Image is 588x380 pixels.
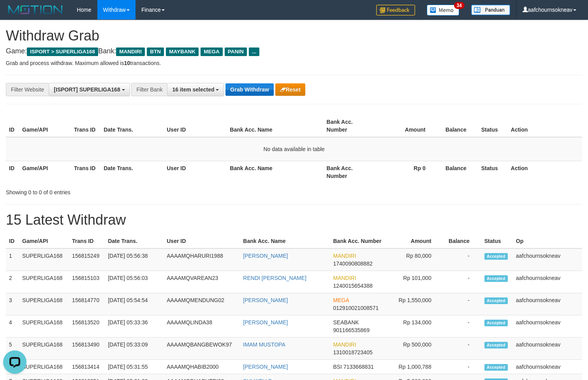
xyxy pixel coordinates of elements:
[324,161,375,183] th: Bank Acc. Number
[333,364,342,370] span: BSI
[71,161,100,183] th: Trans ID
[6,137,582,161] td: No data available in table
[19,115,71,137] th: Game/API
[201,47,223,56] span: MEGA
[333,297,349,303] span: MEGA
[386,293,443,315] td: Rp 1,550,000
[164,161,227,183] th: User ID
[124,60,130,66] strong: 10
[513,271,582,293] td: aafchournsokneav
[443,248,481,271] td: -
[386,315,443,338] td: Rp 134,000
[386,234,443,248] th: Amount
[333,305,379,311] span: Copy 012910021008571 to clipboard
[227,161,323,183] th: Bank Acc. Name
[375,161,437,183] th: Rp 0
[105,234,164,248] th: Date Trans.
[3,3,26,26] button: Open LiveChat chat widget
[454,2,465,9] span: 34
[386,360,443,374] td: Rp 1,000,788
[6,271,19,293] td: 2
[481,234,513,248] th: Status
[343,364,374,370] span: Copy 7133668831 to clipboard
[100,115,164,137] th: Date Trans.
[19,293,69,315] td: SUPERLIGA168
[225,47,247,56] span: PANIN
[116,47,145,56] span: MANDIRI
[164,315,240,338] td: AAAAMQLINDA38
[131,83,167,96] div: Filter Bank
[513,248,582,271] td: aafchournsokneav
[164,234,240,248] th: User ID
[386,271,443,293] td: Rp 101,000
[275,83,305,96] button: Reset
[71,115,100,137] th: Trans ID
[243,275,306,281] a: RENDI [PERSON_NAME]
[105,338,164,360] td: [DATE] 05:33:09
[172,86,214,93] span: 16 item selected
[69,293,105,315] td: 156814770
[471,5,510,15] img: panduan.png
[6,115,19,137] th: ID
[167,83,224,96] button: 16 item selected
[386,248,443,271] td: Rp 80,000
[513,315,582,338] td: aafchournsokneav
[508,115,582,137] th: Action
[6,293,19,315] td: 3
[69,338,105,360] td: 156813490
[478,115,508,137] th: Status
[243,341,285,348] a: IMAM MUSTOPA
[6,212,582,228] h1: 15 Latest Withdraw
[249,47,259,56] span: ...
[333,341,356,348] span: MANDIRI
[6,83,49,96] div: Filter Website
[375,115,437,137] th: Amount
[484,275,508,282] span: Accepted
[427,5,459,16] img: Button%20Memo.svg
[333,283,373,289] span: Copy 1240015654388 to clipboard
[6,315,19,338] td: 4
[6,234,19,248] th: ID
[105,293,164,315] td: [DATE] 05:54:54
[513,360,582,374] td: aafchournsokneav
[164,115,227,137] th: User ID
[6,4,65,16] img: MOTION_logo.png
[164,360,240,374] td: AAAAMQHABIB2000
[437,161,478,183] th: Balance
[19,271,69,293] td: SUPERLIGA168
[443,234,481,248] th: Balance
[443,293,481,315] td: -
[227,115,323,137] th: Bank Acc. Name
[333,349,373,355] span: Copy 1310018723405 to clipboard
[105,248,164,271] td: [DATE] 05:56:38
[27,47,98,56] span: ISPORT > SUPERLIGA168
[333,327,370,333] span: Copy 901166535869 to clipboard
[100,161,164,183] th: Date Trans.
[105,271,164,293] td: [DATE] 05:56:03
[6,185,239,196] div: Showing 0 to 0 of 0 entries
[443,338,481,360] td: -
[164,338,240,360] td: AAAAMQBANGBEWOK97
[69,360,105,374] td: 156813414
[243,364,288,370] a: [PERSON_NAME]
[69,271,105,293] td: 156815103
[243,319,288,325] a: [PERSON_NAME]
[437,115,478,137] th: Balance
[443,360,481,374] td: -
[69,248,105,271] td: 156815249
[386,338,443,360] td: Rp 500,000
[513,338,582,360] td: aafchournsokneav
[164,248,240,271] td: AAAAMQHARURI1988
[19,161,71,183] th: Game/API
[484,297,508,304] span: Accepted
[69,315,105,338] td: 156813520
[19,248,69,271] td: SUPERLIGA168
[478,161,508,183] th: Status
[69,234,105,248] th: Trans ID
[54,86,120,93] span: [ISPORT] SUPERLIGA168
[484,253,508,260] span: Accepted
[164,293,240,315] td: AAAAMQMENDUNG02
[513,293,582,315] td: aafchournsokneav
[147,47,164,56] span: BTN
[333,253,356,259] span: MANDIRI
